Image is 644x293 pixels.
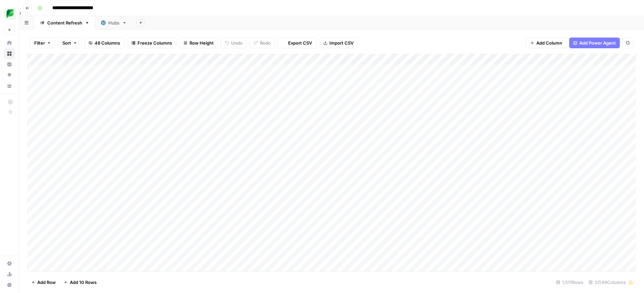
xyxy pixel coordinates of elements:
[4,48,15,59] a: Browse
[4,5,15,22] button: Workspace: SproutSocial
[27,277,60,288] button: Add Row
[260,40,271,46] span: Redo
[138,40,172,46] span: Freeze Columns
[34,40,45,46] span: Filter
[288,40,312,46] span: Export CSV
[586,277,636,288] div: 37/48 Columns
[526,38,567,48] button: Add Column
[4,80,15,91] a: Your Data
[4,38,15,48] a: Home
[4,70,15,80] a: Opportunities
[4,280,15,290] button: Help + Support
[319,38,358,48] button: Import CSV
[4,269,15,280] a: Usage
[536,40,562,46] span: Add Column
[250,38,275,48] button: Redo
[278,38,316,48] button: Export CSV
[221,38,247,48] button: Undo
[579,40,616,46] span: Add Power Agent
[190,40,214,46] span: Row Height
[70,279,97,286] span: Add 10 Rows
[231,40,243,46] span: Undo
[108,19,119,26] div: Hubs
[4,258,15,269] a: Settings
[95,16,132,30] a: Hubs
[62,40,71,46] span: Sort
[569,38,620,48] button: Add Power Agent
[95,40,120,46] span: 48 Columns
[4,8,16,20] img: SproutSocial Logo
[4,59,15,70] a: Insights
[47,19,82,26] div: Content Refresh
[127,38,176,48] button: Freeze Columns
[30,38,55,48] button: Filter
[553,277,586,288] div: 1,517 Rows
[329,40,354,46] span: Import CSV
[60,277,101,288] button: Add 10 Rows
[84,38,124,48] button: 48 Columns
[34,16,95,30] a: Content Refresh
[58,38,82,48] button: Sort
[37,279,56,286] span: Add Row
[179,38,218,48] button: Row Height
